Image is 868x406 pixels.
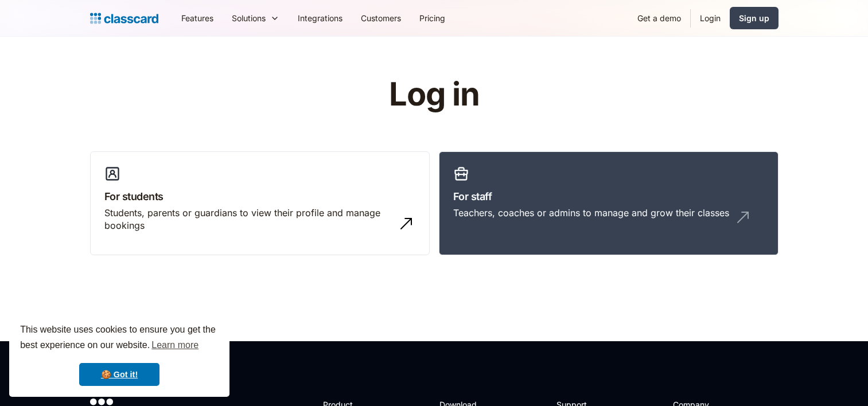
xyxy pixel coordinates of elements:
[90,151,430,256] a: For studentsStudents, parents or guardians to view their profile and manage bookings
[439,151,779,256] a: For staffTeachers, coaches or admins to manage and grow their classes
[9,312,229,397] div: cookieconsent
[223,5,289,31] div: Solutions
[20,323,219,354] span: This website uses cookies to ensure you get the best experience on our website.
[691,5,730,31] a: Login
[79,363,159,386] a: dismiss cookie message
[150,337,200,354] a: learn more about cookies
[252,77,616,112] h1: Log in
[104,206,392,232] div: Students, parents or guardians to view their profile and manage bookings
[289,5,352,31] a: Integrations
[628,5,690,31] a: Get a demo
[172,5,223,31] a: Features
[410,5,454,31] a: Pricing
[352,5,410,31] a: Customers
[90,10,158,26] a: home
[730,7,779,29] a: Sign up
[453,206,729,219] div: Teachers, coaches or admins to manage and grow their classes
[453,189,764,204] h3: For staff
[104,189,415,204] h3: For students
[232,12,266,24] div: Solutions
[739,12,769,24] div: Sign up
